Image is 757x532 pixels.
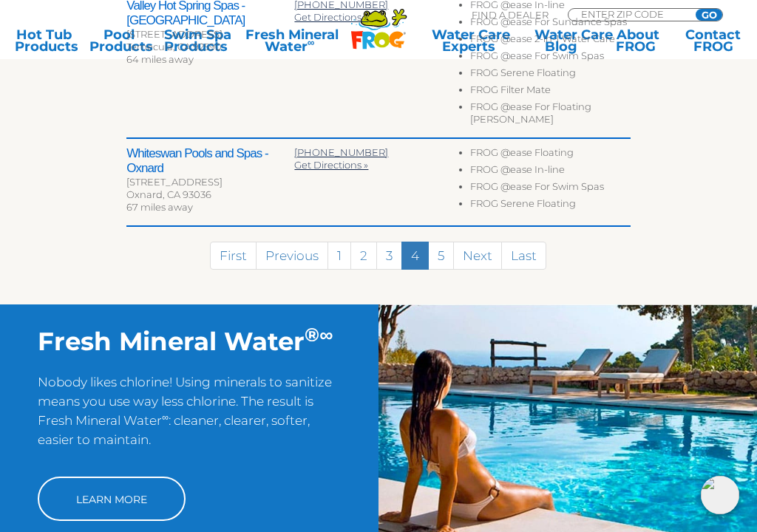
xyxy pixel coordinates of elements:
[126,201,193,213] span: 67 miles away
[126,41,294,53] div: Temecula, CA 92590
[126,28,294,41] div: [STREET_ADDRESS]
[210,242,257,270] a: First
[470,197,631,214] li: FROG Serene Floating
[15,29,73,52] a: Hot TubProducts
[327,242,351,270] a: 1
[453,242,502,270] a: Next
[501,242,546,270] a: Last
[305,323,319,346] sup: ®
[428,242,454,270] a: 5
[126,188,294,201] div: Oxnard, CA 93036
[126,176,294,188] div: [STREET_ADDRESS]
[89,29,148,52] a: PoolProducts
[696,9,722,21] input: GO
[126,146,294,176] h2: Whiteswan Pools and Spas - Oxnard
[470,146,631,163] li: FROG @ease Floating
[294,159,368,171] a: Get Directions »
[401,242,429,270] a: 4
[162,412,169,423] sup: ∞
[256,242,328,270] a: Previous
[126,53,194,65] span: 64 miles away
[38,477,186,521] a: Learn More
[470,180,631,197] li: FROG @ease For Swim Spas
[38,372,341,462] p: Nobody likes chlorine! Using minerals to sanitize means you use way less chlorine. The result is ...
[701,476,739,514] img: openIcon
[470,16,631,33] li: FROG @ease For Sundance Spas
[470,83,631,100] li: FROG Filter Mate
[609,29,668,52] a: AboutFROG
[376,242,402,270] a: 3
[470,100,631,130] li: FROG @ease For Floating [PERSON_NAME]
[470,50,631,66] li: FROG @ease For Swim Spas
[470,66,631,83] li: FROG Serene Floating
[470,33,631,50] li: FROG @ease 2-in-1 Water Care
[38,327,341,357] h2: Fresh Mineral Water
[350,242,377,270] a: 2
[294,146,388,158] a: [PHONE_NUMBER]
[294,11,368,23] a: Get Directions »
[470,163,631,180] li: FROG @ease In-line
[319,323,333,346] sup: ∞
[684,29,742,52] a: ContactFROG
